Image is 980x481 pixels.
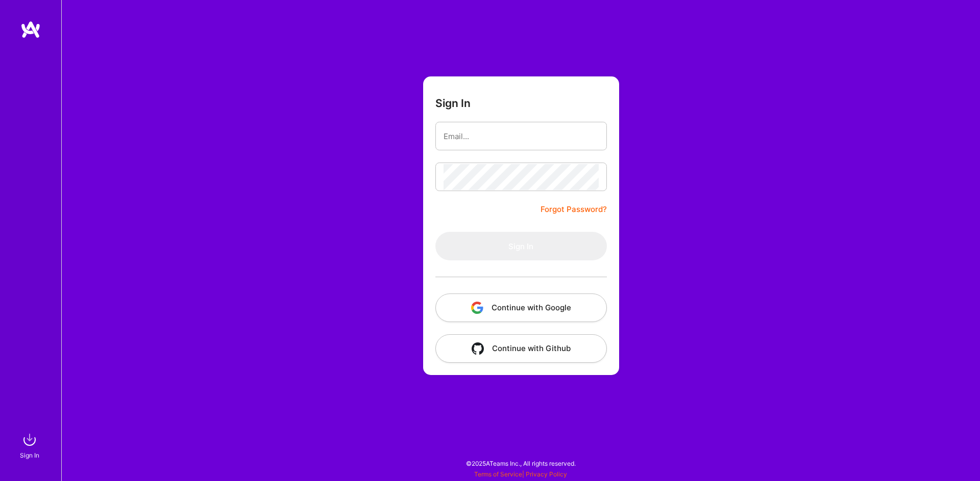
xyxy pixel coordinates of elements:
[435,293,607,322] button: Continue with Google
[19,430,40,450] img: sign in
[435,97,471,110] h3: Sign In
[474,470,522,478] a: Terms of Service
[471,302,483,314] img: icon
[61,450,980,476] div: © 2025 ATeams Inc., All rights reserved.
[20,20,41,39] img: logo
[20,450,39,461] div: Sign In
[474,470,567,478] span: |
[21,430,40,461] a: sign inSign In
[541,203,607,216] a: Forgot Password?
[472,342,484,355] img: icon
[526,470,567,478] a: Privacy Policy
[444,123,599,149] input: Email...
[435,334,607,363] button: Continue with Github
[435,232,607,260] button: Sign In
